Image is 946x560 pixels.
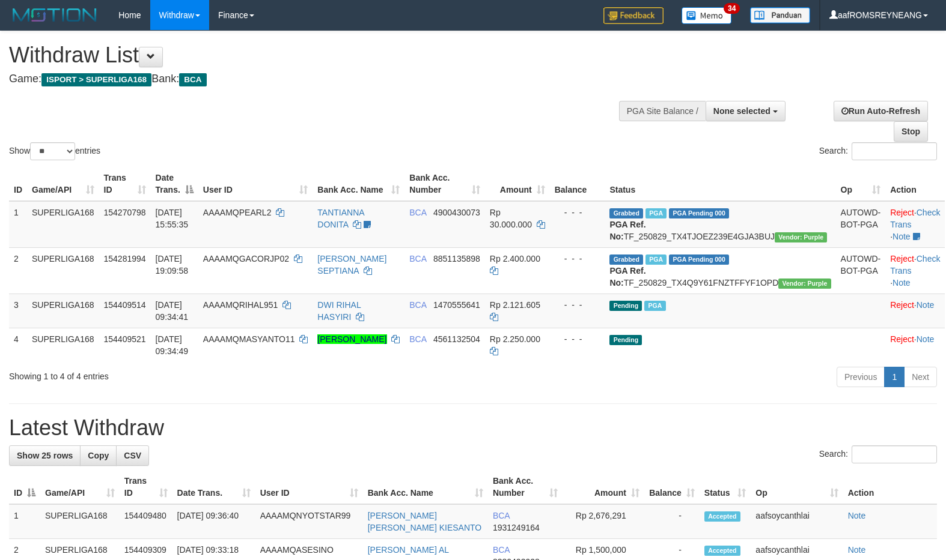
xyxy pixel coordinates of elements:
[493,511,510,520] span: BCA
[555,299,600,311] div: - - -
[836,167,886,201] th: Op: activate to sort column ascending
[563,504,644,539] td: Rp 2,676,291
[9,43,618,67] h1: Withdraw List
[27,247,99,294] td: SUPERLIGA168
[555,333,600,345] div: - - -
[9,416,937,440] h1: Latest Withdraw
[124,451,141,460] span: CSV
[203,254,289,263] span: AAAAMQGACORJP02
[682,7,732,24] img: Button%20Memo.svg
[172,504,255,539] td: [DATE] 09:36:40
[917,334,935,344] a: Note
[9,445,81,466] a: Show 25 rows
[40,470,120,504] th: Game/API: activate to sort column ascending
[609,220,645,241] b: PGA Ref. No:
[890,208,940,229] a: Check Trans
[156,334,189,356] span: [DATE] 09:34:49
[433,300,480,310] span: Copy 1470555641 to clipboard
[605,167,835,201] th: Status
[409,334,426,344] span: BCA
[9,73,618,85] h4: Game: Bank:
[9,328,27,362] td: 4
[836,201,886,248] td: AUTOWD-BOT-PGA
[493,523,540,532] span: Copy 1931249164 to clipboard
[433,334,480,344] span: Copy 4561132504 to clipboard
[884,367,905,387] a: 1
[555,206,600,218] div: - - -
[490,300,540,310] span: Rp 2.121.605
[644,504,700,539] td: -
[17,451,73,460] span: Show 25 rows
[917,300,935,310] a: Note
[255,470,363,504] th: User ID: activate to sort column ascending
[368,545,449,555] a: [PERSON_NAME] AL
[363,470,488,504] th: Bank Acc. Name: activate to sort column ascending
[848,545,866,555] a: Note
[724,3,740,14] span: 34
[609,301,642,311] span: Pending
[104,254,146,263] span: 154281994
[156,208,189,229] span: [DATE] 15:55:35
[751,470,843,504] th: Op: activate to sort column ascending
[99,167,151,201] th: Trans ID: activate to sort column ascending
[409,254,426,263] span: BCA
[198,167,313,201] th: User ID: activate to sort column ascending
[179,73,206,86] span: BCA
[890,208,914,217] a: Reject
[645,208,667,218] span: Marked by aafmaleo
[852,445,937,463] input: Search:
[151,167,198,201] th: Date Trans.: activate to sort column descending
[27,328,99,362] td: SUPERLIGA168
[9,201,27,248] td: 1
[490,254,540,263] span: Rp 2.400.000
[9,504,40,539] td: 1
[890,300,914,310] a: Reject
[834,101,928,121] a: Run Auto-Refresh
[563,470,644,504] th: Amount: activate to sort column ascending
[555,253,600,265] div: - - -
[9,366,385,382] div: Showing 1 to 4 of 4 entries
[848,511,866,520] a: Note
[609,254,643,265] span: Grabbed
[104,208,146,217] span: 154270798
[490,208,532,229] span: Rp 30.000.000
[713,106,771,116] span: None selected
[203,208,272,217] span: AAAAMQPEARL2
[885,247,945,294] td: · ·
[819,445,937,463] label: Search:
[885,201,945,248] td: · ·
[843,470,937,504] th: Action
[433,208,480,217] span: Copy 4900430073 to clipboard
[9,142,100,160] label: Show entries
[9,247,27,294] td: 2
[88,451,109,460] span: Copy
[669,208,729,218] span: PGA Pending
[203,300,278,310] span: AAAAMQRIHAL951
[493,545,510,555] span: BCA
[80,445,117,466] a: Copy
[30,142,75,160] select: Showentries
[890,254,940,275] a: Check Trans
[837,367,885,387] a: Previous
[203,334,295,344] span: AAAAMQMASYANTO11
[700,470,751,504] th: Status: activate to sort column ascending
[9,470,40,504] th: ID: activate to sort column descending
[404,167,485,201] th: Bank Acc. Number: activate to sort column ascending
[751,504,843,539] td: aafsoycanthlai
[893,278,911,288] a: Note
[893,232,911,241] a: Note
[852,142,937,160] input: Search:
[27,294,99,328] td: SUPERLIGA168
[609,266,645,288] b: PGA Ref. No:
[885,328,945,362] td: ·
[669,254,729,265] span: PGA Pending
[9,6,100,24] img: MOTION_logo.png
[104,300,146,310] span: 154409514
[27,201,99,248] td: SUPERLIGA168
[485,167,550,201] th: Amount: activate to sort column ascending
[120,470,172,504] th: Trans ID: activate to sort column ascending
[704,546,740,556] span: Accepted
[409,300,426,310] span: BCA
[904,367,937,387] a: Next
[317,254,386,275] a: [PERSON_NAME] SEPTIANA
